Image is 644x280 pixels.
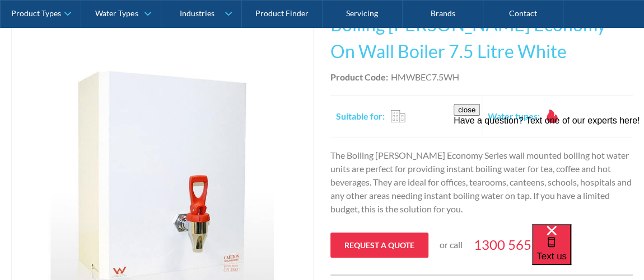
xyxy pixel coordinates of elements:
[330,11,633,65] h1: Boiling [PERSON_NAME] Economy On Wall Boiler 7.5 Litre White
[11,9,61,18] div: Product Types
[330,232,428,258] a: Request a quote
[440,238,463,251] p: or call
[454,104,644,238] iframe: podium webchat widget prompt
[180,9,214,18] div: Industries
[330,72,388,82] strong: Product Code:
[336,110,385,123] h2: Suitable for:
[474,235,558,255] a: 1300 565 018
[95,9,138,18] div: Water Types
[532,224,644,280] iframe: podium webchat widget bubble
[330,149,633,216] p: The Boiling [PERSON_NAME] Economy Series wall mounted boiling hot water units are perfect for pro...
[391,70,459,84] div: HMWBEC7.5WH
